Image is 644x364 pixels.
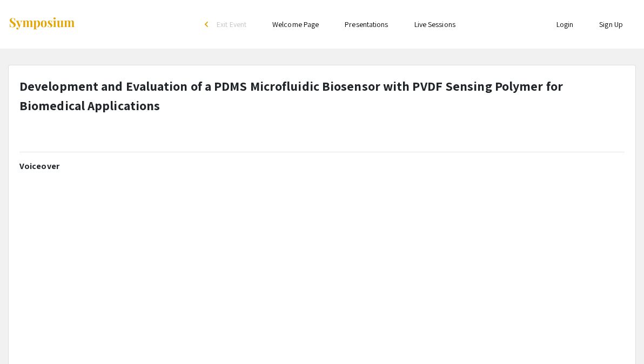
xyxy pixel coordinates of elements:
a: Welcome Page [272,19,319,29]
a: Sign Up [599,19,623,29]
div: arrow_back_ios [205,21,211,28]
h2: Voiceover [19,161,625,171]
img: Symposium by ForagerOne [8,17,76,31]
a: Live Sessions [414,19,455,29]
span: Exit Event [217,19,246,29]
a: Presentations [345,19,388,29]
strong: Development and Evaluation of a PDMS Microfluidic Biosensor with PVDF Sensing Polymer for Biomedi... [19,77,563,114]
a: Login [556,19,574,29]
